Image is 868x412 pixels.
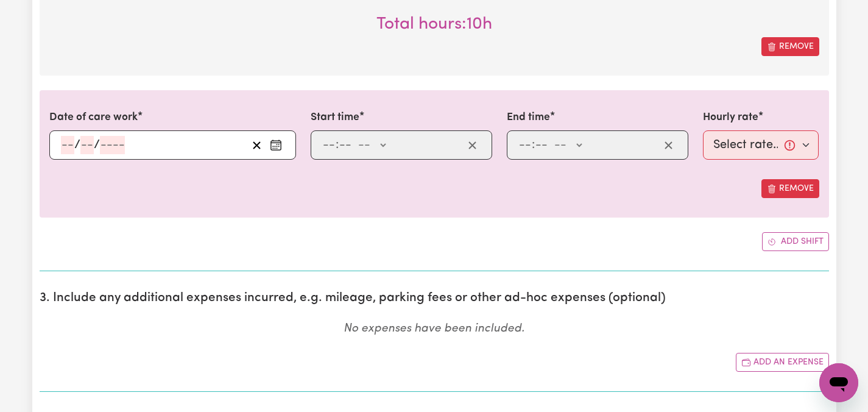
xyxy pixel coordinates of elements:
button: Remove this shift [761,179,819,198]
label: Date of care work [49,110,138,126]
input: -- [535,136,548,154]
button: Clear date [247,136,266,154]
label: Start time [311,110,359,126]
button: Add another shift [762,232,829,251]
label: End time [507,110,550,126]
input: ---- [100,136,125,154]
span: Total hours worked: 10 hours [376,16,492,33]
label: Hourly rate [703,110,758,126]
input: -- [61,136,74,154]
span: : [336,138,339,152]
button: Enter the date of care work [266,136,286,154]
iframe: Button to launch messaging window [819,363,858,402]
span: / [94,138,100,152]
input: -- [518,136,532,154]
span: : [532,138,535,152]
button: Add another expense [736,353,829,372]
button: Remove this shift [761,37,819,56]
input: -- [322,136,336,154]
span: / [74,138,80,152]
em: No expenses have been included. [344,323,524,335]
h2: 3. Include any additional expenses incurred, e.g. mileage, parking fees or other ad-hoc expenses ... [40,291,829,306]
input: -- [80,136,94,154]
input: -- [339,136,352,154]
